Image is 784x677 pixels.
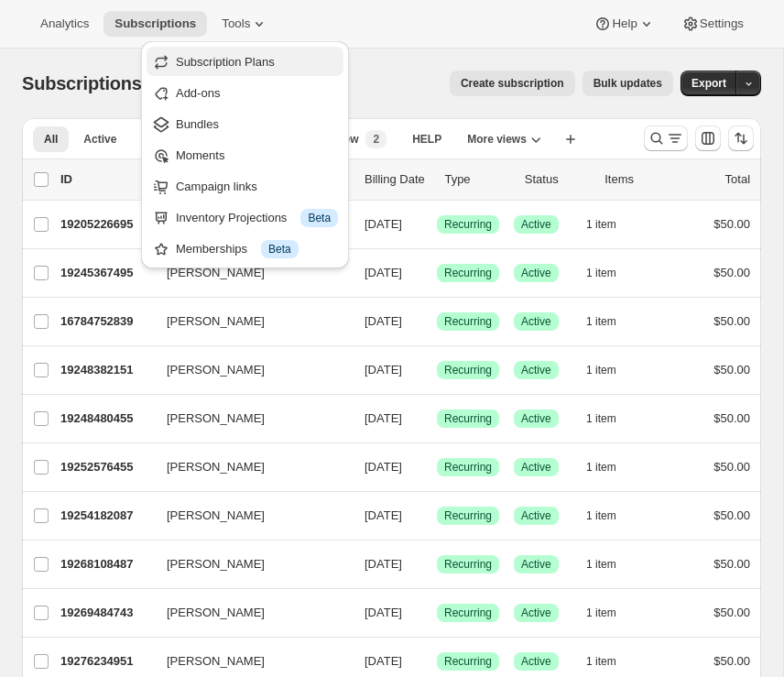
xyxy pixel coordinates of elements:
span: Export [691,76,726,91]
p: Status [525,170,590,189]
span: 1 item [586,411,616,426]
button: Subscription Plans [147,47,343,76]
span: Recurring [444,411,492,426]
span: Settings [700,16,744,31]
span: 2 [373,132,379,147]
span: $50.00 [713,266,750,279]
button: 1 item [586,212,637,237]
div: 19269484743[PERSON_NAME][DATE]SuccessRecurringSuccessActive1 item$50.00 [60,600,750,626]
span: Active [521,654,551,669]
span: [DATE] [365,266,402,279]
button: 1 item [586,600,637,626]
button: Add-ons [147,78,343,107]
button: Moments [147,140,343,169]
button: [PERSON_NAME] [156,501,339,530]
span: [DATE] [365,460,402,474]
button: 1 item [586,649,637,674]
span: [DATE] [365,314,402,328]
span: 1 item [586,557,616,572]
div: Memberships [176,240,338,258]
span: [PERSON_NAME] [167,604,265,622]
span: Active [521,411,551,426]
span: $50.00 [713,460,750,474]
p: 19245367495 [60,264,152,282]
button: [PERSON_NAME] [156,307,339,336]
div: IDCustomerBilling DateTypeStatusItemsTotal [60,170,750,189]
button: Inventory Projections [147,202,343,232]
button: Create new view [556,126,585,152]
span: Recurring [444,266,492,280]
button: 1 item [586,551,637,577]
span: Active [521,508,551,523]
span: Subscription Plans [176,55,275,69]
button: Sort the results [728,126,754,151]
button: 1 item [586,503,637,529]
button: [PERSON_NAME] [156,598,339,628]
span: More views [467,132,527,147]
p: 19248382151 [60,361,152,379]
button: Analytics [29,11,100,37]
span: Recurring [444,654,492,669]
span: Tools [222,16,250,31]
span: [PERSON_NAME] [167,312,265,331]
button: [PERSON_NAME] [156,647,339,676]
span: Recurring [444,314,492,329]
span: [DATE] [365,411,402,425]
span: [PERSON_NAME] [167,652,265,671]
span: $50.00 [713,606,750,619]
span: Recurring [444,557,492,572]
span: 1 item [586,266,616,280]
p: 19254182087 [60,507,152,525]
span: [PERSON_NAME] [167,458,265,476]
span: Recurring [444,508,492,523]
p: 19268108487 [60,555,152,573]
button: More views [456,126,552,152]
button: 1 item [586,406,637,431]
button: 1 item [586,454,637,480]
span: 1 item [586,606,616,620]
p: ID [60,170,152,189]
button: Campaign links [147,171,343,201]
span: [DATE] [365,363,402,377]
div: 16784752839[PERSON_NAME][DATE]SuccessRecurringSuccessActive1 item$50.00 [60,309,750,334]
span: $50.00 [713,654,750,668]
span: Active [83,132,116,147]
span: 1 item [586,508,616,523]
span: Active [521,314,551,329]
div: 19252576455[PERSON_NAME][DATE]SuccessRecurringSuccessActive1 item$50.00 [60,454,750,480]
span: Active [521,460,551,475]
div: Inventory Projections [176,209,338,227]
span: $50.00 [713,314,750,328]
span: Subscriptions [22,73,142,93]
div: 19245367495[PERSON_NAME][DATE]SuccessRecurringSuccessActive1 item$50.00 [60,260,750,286]
button: Create subscription [450,71,575,96]
span: 1 item [586,654,616,669]
span: Active [521,557,551,572]
span: $50.00 [713,217,750,231]
button: Subscriptions [103,11,207,37]
span: Active [521,217,551,232]
span: 1 item [586,314,616,329]
span: $50.00 [713,557,750,571]
span: [DATE] [365,217,402,231]
span: [DATE] [365,557,402,571]
span: Active [521,363,551,377]
button: 1 item [586,260,637,286]
div: 19248480455[PERSON_NAME][DATE]SuccessRecurringSuccessActive1 item$50.00 [60,406,750,431]
span: Moments [176,148,224,162]
span: All [44,132,58,147]
span: [PERSON_NAME] [167,409,265,428]
span: Bundles [176,117,219,131]
button: Bundles [147,109,343,138]
span: HELP [412,132,441,147]
p: 19252576455 [60,458,152,476]
span: Help [612,16,637,31]
p: Total [725,170,750,189]
span: Recurring [444,606,492,620]
span: Recurring [444,217,492,232]
button: [PERSON_NAME] [156,355,339,385]
p: 19205226695 [60,215,152,234]
div: Items [604,170,670,189]
span: Subscriptions [114,16,196,31]
span: Create subscription [461,76,564,91]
